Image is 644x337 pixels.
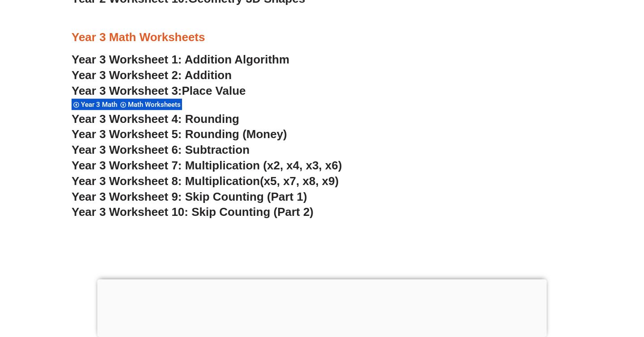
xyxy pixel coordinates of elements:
span: Math Worksheets [128,101,183,109]
a: Year 3 Worksheet 4: Rounding [72,112,239,126]
a: Year 3 Worksheet 7: Multiplication (x2, x4, x3, x6) [72,159,342,172]
a: Year 3 Worksheet 8: Multiplication(x5, x7, x8, x9) [72,174,339,188]
div: Math Worksheets [119,98,182,110]
a: Year 3 Worksheet 5: Rounding (Money) [72,127,287,141]
a: Year 3 Worksheet 9: Skip Counting (Part 1) [72,190,307,203]
span: Place Value [182,84,246,97]
a: Year 3 Worksheet 6: Subtraction [72,143,250,156]
h3: Year 3 Math Worksheets [72,30,572,45]
span: Year 3 Math [81,101,120,109]
a: Year 3 Worksheet 2: Addition [72,68,232,82]
span: Year 3 Worksheet 8: Multiplication [72,174,260,188]
a: Year 3 Worksheet 1: Addition Algorithm [72,53,289,66]
iframe: Advertisement [97,279,547,335]
a: Year 3 Worksheet 3:Place Value [72,84,246,97]
div: Year 3 Math [72,98,119,110]
iframe: Chat Widget [491,236,644,337]
a: Year 3 Worksheet 10: Skip Counting (Part 2) [72,205,314,219]
span: (x5, x7, x8, x9) [260,174,339,188]
span: Year 3 Worksheet 3: [72,84,182,97]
